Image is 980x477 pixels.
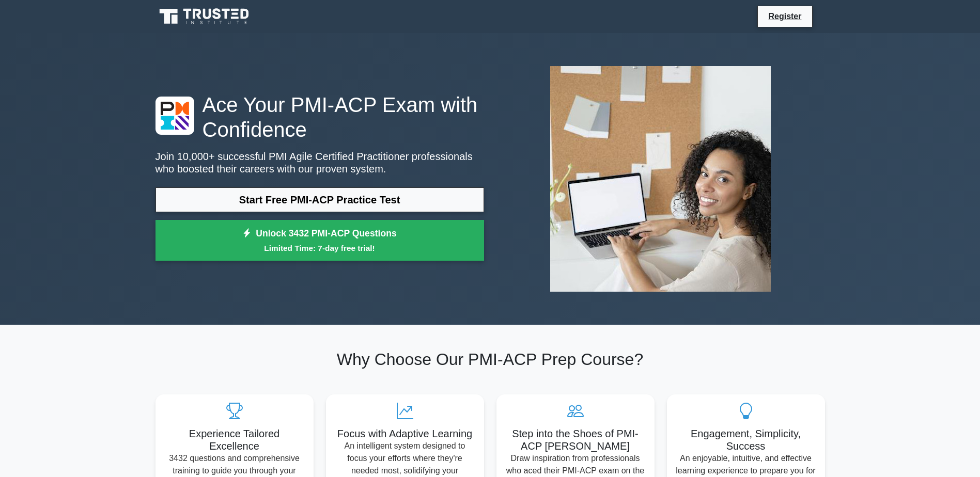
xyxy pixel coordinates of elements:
[675,427,817,452] h5: Engagement, Simplicity, Success
[334,427,476,440] h5: Focus with Adaptive Learning
[155,349,825,369] h2: Why Choose Our PMI-ACP Prep Course?
[155,150,484,175] p: Join 10,000+ successful PMI Agile Certified Practitioner professionals who boosted their careers ...
[155,92,484,142] h1: Ace Your PMI-ACP Exam with Confidence
[164,427,305,452] h5: Experience Tailored Excellence
[155,220,484,261] a: Unlock 3432 PMI-ACP QuestionsLimited Time: 7-day free trial!
[155,187,484,212] a: Start Free PMI-ACP Practice Test
[505,427,646,452] h5: Step into the Shoes of PMI-ACP [PERSON_NAME]
[168,242,471,254] small: Limited Time: 7-day free trial!
[762,10,807,23] a: Register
